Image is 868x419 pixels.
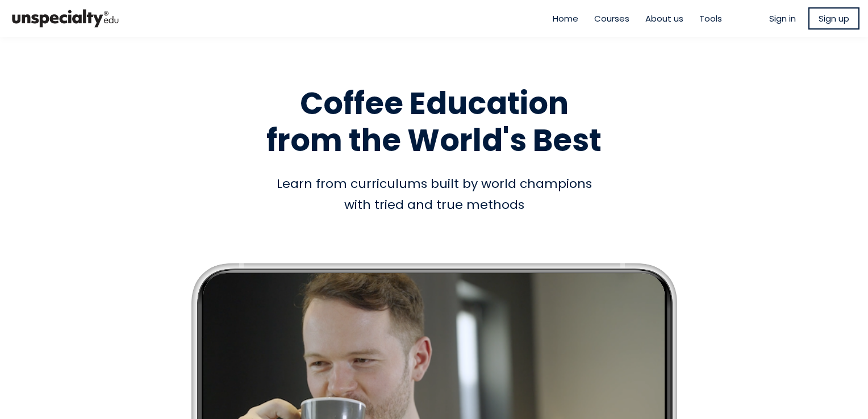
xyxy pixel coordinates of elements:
[819,12,849,25] span: Sign up
[110,173,758,216] div: Learn from curriculums built by world champions with tried and true methods
[553,12,578,25] a: Home
[594,12,629,25] a: Courses
[808,7,859,30] a: Sign up
[9,5,122,32] img: bc390a18feecddb333977e298b3a00a1.png
[699,12,722,25] a: Tools
[769,12,796,25] a: Sign in
[645,12,683,25] a: About us
[110,85,758,159] h1: Coffee Education from the World's Best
